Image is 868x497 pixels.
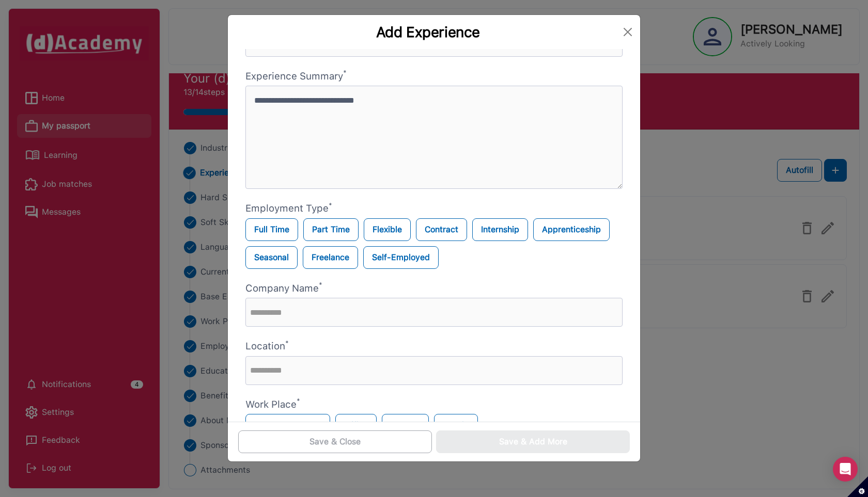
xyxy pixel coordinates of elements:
label: Experience Summary [245,69,623,84]
div: Save & Add More [499,436,567,448]
label: Internship [472,218,528,241]
label: Location [245,339,623,354]
label: Company Name [245,281,623,296]
div: Add Experience [236,23,619,41]
label: Apprenticeship [533,218,610,241]
button: Save & Add More [436,430,630,453]
label: Work From Home [245,414,330,437]
label: Hybrid [434,414,478,437]
div: Open Intercom Messenger [833,457,858,482]
button: Set cookie preferences [847,476,868,497]
button: Close [619,24,636,40]
label: Office [335,414,377,437]
label: Employment Type [245,201,623,216]
label: Self-Employed [363,246,439,269]
label: Seasonal [245,246,298,269]
label: Remote [382,414,429,437]
label: Full Time [245,218,298,241]
div: Save & Close [309,436,361,448]
label: Flexible [364,218,411,241]
label: Part Time [303,218,359,241]
button: Save & Close [238,430,432,453]
label: Work Place [245,397,623,412]
label: Contract [416,218,467,241]
label: Freelance [303,246,358,269]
